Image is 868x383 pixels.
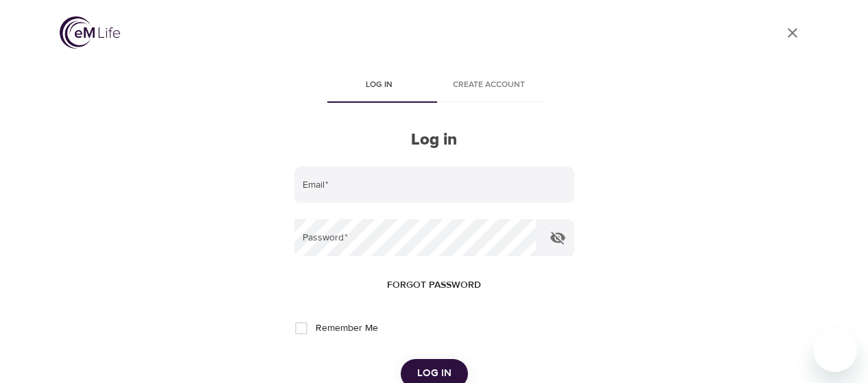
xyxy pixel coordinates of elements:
[776,16,809,49] a: close
[294,70,574,103] div: disabled tabs example
[443,78,536,92] span: Create account
[382,273,486,298] button: Forgot password
[60,16,120,49] img: logo
[813,328,857,372] iframe: Button to launch messaging window
[417,365,451,382] span: Log in
[294,130,574,150] h2: Log in
[316,321,378,336] span: Remember Me
[333,78,426,92] span: Log in
[387,277,481,294] span: Forgot password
